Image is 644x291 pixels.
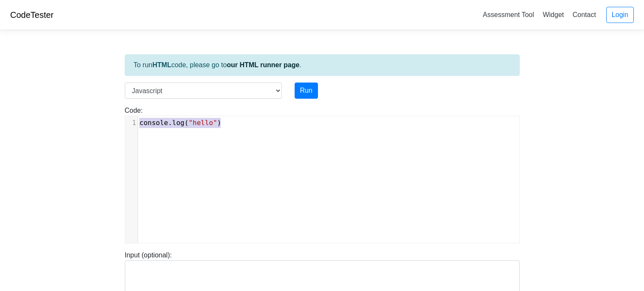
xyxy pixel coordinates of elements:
div: Code: [118,106,526,243]
a: our HTML runner page [227,61,299,68]
strong: HTML [152,61,171,68]
button: Run [295,83,318,99]
a: Contact [569,8,599,22]
a: CodeTester [10,10,53,20]
a: Widget [539,8,567,22]
span: log [172,119,185,127]
span: . ( ) [140,119,222,127]
a: Login [606,7,634,23]
span: console [140,119,168,127]
a: Assessment Tool [479,8,537,22]
div: To run code, please go to . [125,54,520,76]
div: 1 [125,118,138,128]
span: "hello" [188,119,217,127]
